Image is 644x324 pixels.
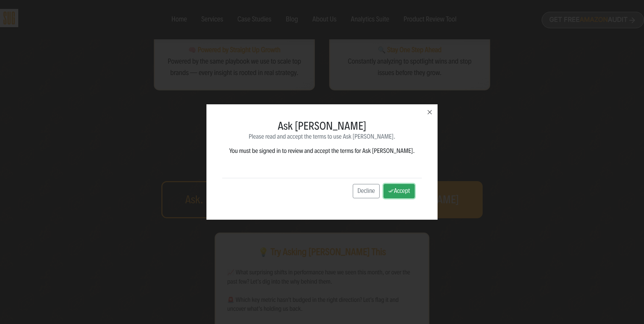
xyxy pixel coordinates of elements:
[222,120,422,132] h3: Ask [PERSON_NAME]
[353,184,380,198] button: Decline
[422,104,438,120] button: Close
[222,132,422,141] p: Please read and accept the terms to use Ask [PERSON_NAME].
[222,141,422,178] div: You must be signed in to review and accept the terms for Ask [PERSON_NAME].
[384,184,415,198] button: Accept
